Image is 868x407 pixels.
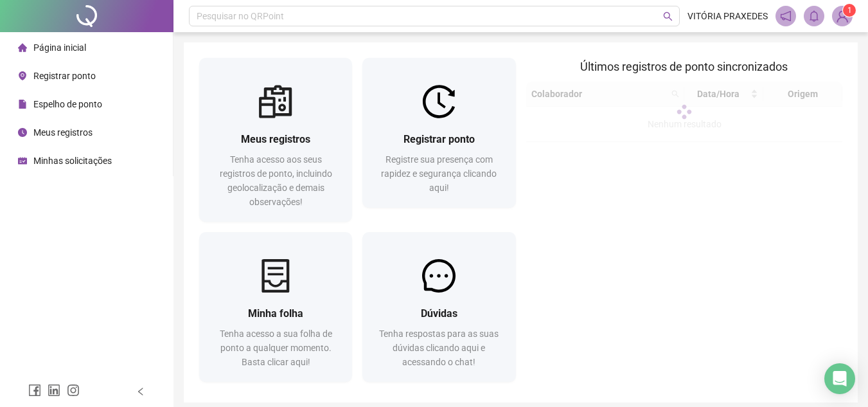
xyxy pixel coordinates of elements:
img: 91536 [833,6,852,26]
span: VITÓRIA PRAXEDES [687,9,768,23]
span: environment [18,71,27,80]
span: instagram [67,384,80,397]
div: Open Intercom Messenger [824,363,855,394]
span: Meus registros [241,133,310,145]
span: Últimos registros de ponto sincronizados [580,60,788,73]
span: file [18,100,27,109]
a: Minha folhaTenha acesso a sua folha de ponto a qualquer momento. Basta clicar aqui! [199,232,352,382]
span: bell [808,10,820,22]
span: Minhas solicitações [33,156,112,166]
span: Registre sua presença com rapidez e segurança clicando aqui! [381,154,497,193]
span: home [18,43,27,52]
span: facebook [28,384,41,397]
a: Registrar pontoRegistre sua presença com rapidez e segurança clicando aqui! [362,58,515,208]
span: Dúvidas [421,307,457,320]
span: clock-circle [18,128,27,137]
span: notification [780,10,792,22]
span: Meus registros [33,127,93,138]
a: DúvidasTenha respostas para as suas dúvidas clicando aqui e acessando o chat! [362,232,515,382]
span: 1 [847,6,852,15]
span: search [663,12,673,21]
span: Minha folha [248,307,303,320]
span: left [136,387,145,396]
span: Registrar ponto [403,133,475,145]
span: linkedin [48,384,60,397]
span: Tenha acesso a sua folha de ponto a qualquer momento. Basta clicar aqui! [220,329,332,367]
span: Registrar ponto [33,71,96,81]
span: schedule [18,156,27,165]
sup: Atualize o seu contato no menu Meus Dados [843,4,856,17]
span: Tenha acesso aos seus registros de ponto, incluindo geolocalização e demais observações! [220,154,332,207]
span: Tenha respostas para as suas dúvidas clicando aqui e acessando o chat! [379,329,499,367]
span: Página inicial [33,42,86,53]
a: Meus registrosTenha acesso aos seus registros de ponto, incluindo geolocalização e demais observa... [199,58,352,222]
span: Espelho de ponto [33,99,102,109]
